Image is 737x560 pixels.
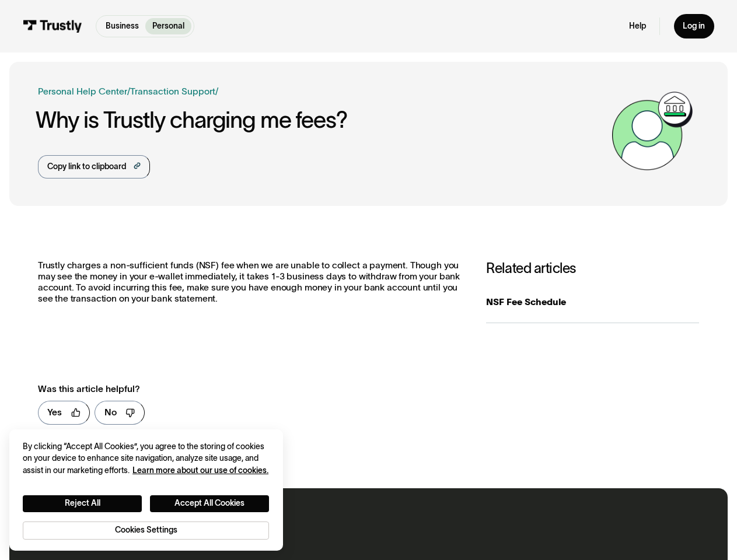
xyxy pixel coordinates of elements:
button: Accept All Cookies [150,495,269,512]
a: Log in [674,14,714,38]
h3: Related articles [486,260,699,276]
a: Copy link to clipboard [38,155,150,178]
div: NSF Fee Schedule [486,295,699,309]
div: / [127,85,130,98]
div: Yes [47,405,62,419]
div: No [104,405,117,419]
h1: Why is Trustly charging me fees? [36,107,606,132]
p: Personal [152,20,184,33]
a: Help [629,21,646,32]
a: Personal Help Center [38,85,127,98]
div: Was this article helpful? [38,382,439,395]
a: Personal [145,18,191,34]
a: NSF Fee Schedule [486,281,699,323]
div: Log in [683,21,705,32]
a: Transaction Support [130,86,215,96]
p: Business [106,20,139,33]
img: Trustly Logo [23,20,82,32]
button: Cookies Settings [23,521,269,540]
div: Privacy [23,441,269,540]
div: Cookie banner [9,429,283,551]
div: Copy link to clipboard [47,161,126,173]
p: Trustly charges a non-sufficient funds (NSF) fee when we are unable to collect a payment. Though ... [38,260,463,304]
div: By clicking “Accept All Cookies”, you agree to the storing of cookies on your device to enhance s... [23,441,269,477]
a: Business [99,18,145,34]
a: Yes [38,401,90,425]
a: No [95,401,145,425]
div: / [215,85,218,98]
a: More information about your privacy, opens in a new tab [132,466,268,475]
button: Reject All [23,495,142,512]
